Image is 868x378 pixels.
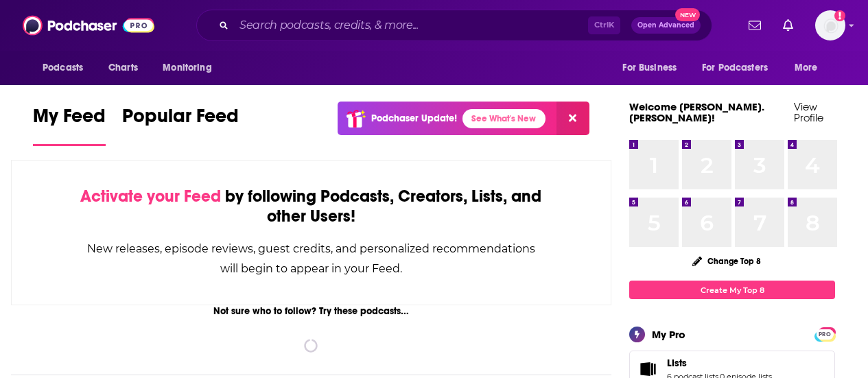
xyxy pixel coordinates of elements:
[33,104,106,146] a: My Feed
[163,58,211,78] span: Monitoring
[622,58,677,78] span: For Business
[33,55,101,81] button: open menu
[795,58,818,78] span: More
[815,10,845,40] span: Logged in as hannah.bishop
[43,58,83,78] span: Podcasts
[629,100,764,124] a: Welcome [PERSON_NAME].[PERSON_NAME]!
[153,55,229,81] button: open menu
[99,55,146,81] a: Charts
[815,10,845,40] img: User Profile
[462,109,546,128] a: See What's New
[108,58,138,78] span: Charts
[613,55,694,81] button: open menu
[631,17,701,34] button: Open AdvancedNew
[817,329,833,339] a: PRO
[777,14,799,37] a: Show notifications dropdown
[637,22,694,29] span: Open Advanced
[667,357,772,369] a: Lists
[80,187,542,226] div: by following Podcasts, Creators, Lists, and other Users!
[80,186,221,206] span: Activate your Feed
[652,328,685,341] div: My Pro
[588,16,620,34] span: Ctrl K
[693,55,788,81] button: open menu
[80,239,542,279] div: New releases, episode reviews, guest credits, and personalized recommendations will begin to appe...
[122,104,239,146] a: Popular Feed
[702,58,768,78] span: For Podcasters
[33,104,106,136] span: My Feed
[667,357,687,369] span: Lists
[371,113,457,124] p: Podchaser Update!
[11,305,611,317] div: Not sure who to follow? Try these podcasts...
[794,100,823,124] a: View Profile
[743,14,766,37] a: Show notifications dropdown
[834,10,845,21] svg: Add a profile image
[785,55,835,81] button: open menu
[196,10,712,41] div: Search podcasts, credits, & more...
[23,12,154,38] img: Podchaser - Follow, Share and Rate Podcasts
[684,252,769,270] button: Change Top 8
[815,10,845,40] button: Show profile menu
[675,8,700,21] span: New
[629,281,835,299] a: Create My Top 8
[817,329,833,340] span: PRO
[122,104,239,136] span: Popular Feed
[234,14,588,36] input: Search podcasts, credits, & more...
